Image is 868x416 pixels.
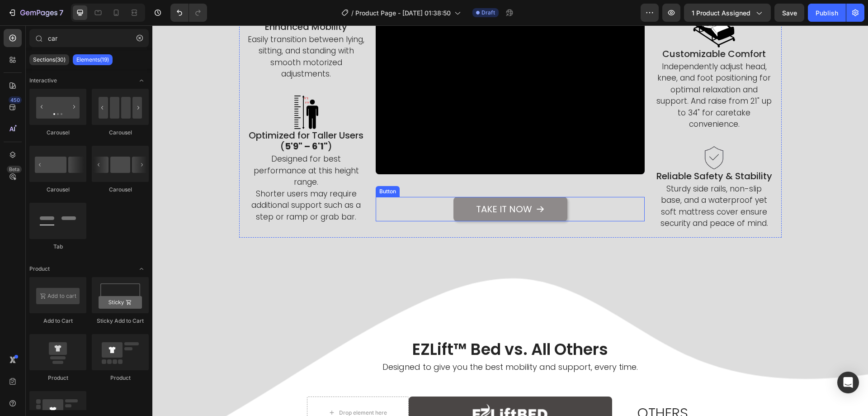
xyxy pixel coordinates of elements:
p: Take It Now [324,177,380,191]
iframe: Design area [152,25,868,416]
div: 450 [9,96,22,104]
h2: Reliable Safety & Stability [502,144,622,157]
div: Beta [7,166,22,173]
span: Save [782,9,797,17]
h2: Customizable Comfort [502,22,622,35]
div: Carousel [29,129,86,137]
button: Publish [808,4,846,22]
div: Sticky Add to Cart [92,317,149,325]
div: Carousel [92,186,149,194]
span: Interactive [29,77,57,85]
div: Product [92,374,149,382]
button: 1 product assigned [684,4,771,22]
p: OTHERS [461,377,561,398]
img: gempages_444032754925962250-9347f8af-526d-4416-af30-cd6940855ae3.webp [320,378,396,397]
div: Drop element here [187,384,235,391]
div: Publish [816,8,838,18]
p: Independently adjust head, knee, and foot positioning for optimal relaxation and support. And rai... [503,36,621,105]
div: Carousel [29,186,86,194]
div: Tab [29,243,86,251]
p: 7 [59,7,63,18]
p: Sturdy side rails, non-slip base, and a waterproof yet soft mattress cover ensure security and pe... [503,158,621,204]
h2: Optimized for Taller Users ( ) [94,104,214,127]
span: / [351,8,354,18]
button: <p>Take It Now</p> [301,172,415,196]
button: Save [774,4,804,22]
button: 7 [4,4,67,22]
div: Button [225,162,245,170]
p: Designed to give you the best mobility and support, every time. [95,335,621,348]
div: Undo/Redo [170,4,207,22]
span: Draft [481,9,495,17]
p: Elements(19) [76,56,109,63]
strong: 5'9" – 6'1" [132,115,175,127]
span: Toggle open [134,262,149,276]
img: gempages_444032754925962250-8e1957c7-e5ca-499a-8ccf-1d81100b683d.webp [142,70,166,104]
span: Product [29,265,50,273]
h2: EZLift™ Bed vs. All Others [94,314,622,335]
span: Product Page - [DATE] 01:38:50 [355,8,451,18]
span: 1 product assigned [692,8,750,18]
img: gempages_444032754925962250-82c1456e-ca73-49b3-9513-39bb435a1787.webp [550,120,574,144]
input: Search Sections & Elements [29,29,149,47]
div: Product [29,374,86,382]
div: Add to Cart [29,317,86,325]
span: Toggle open [134,73,149,88]
p: Easily transition between lying, sitting, and standing with smooth motorized adjustments. [95,9,213,55]
p: Designed for best performance at this height range. Shorter users may require additional support ... [95,128,213,197]
div: Carousel [92,129,149,137]
div: Open Intercom Messenger [837,372,859,393]
p: Sections(30) [33,56,66,63]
